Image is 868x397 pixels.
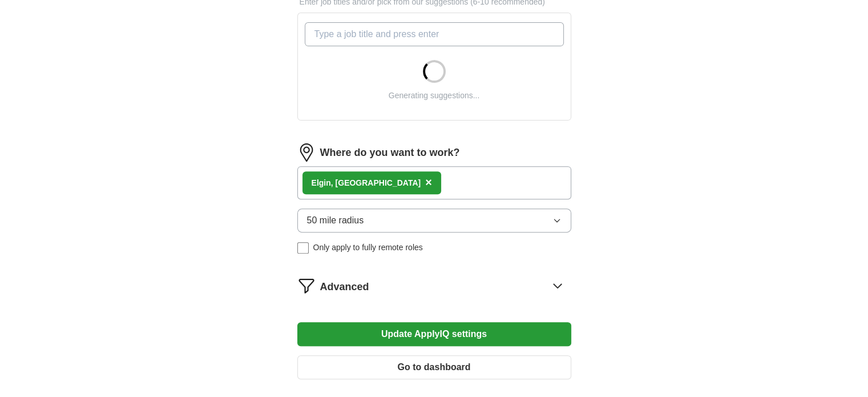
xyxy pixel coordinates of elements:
[297,322,571,346] button: Update ApplyIQ settings
[297,276,316,295] img: filter
[425,176,432,189] span: ×
[320,145,460,161] label: Where do you want to work?
[307,214,364,227] span: 50 mile radius
[297,355,571,379] button: Go to dashboard
[313,242,423,254] span: Only apply to fully remote roles
[425,174,432,191] button: ×
[389,90,480,102] div: Generating suggestions...
[312,177,421,189] div: Elgin, [GEOGRAPHIC_DATA]
[297,208,571,232] button: 50 mile radius
[305,22,564,46] input: Type a job title and press enter
[297,242,309,254] input: Only apply to fully remote roles
[320,279,369,295] span: Advanced
[297,143,316,162] img: location.png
